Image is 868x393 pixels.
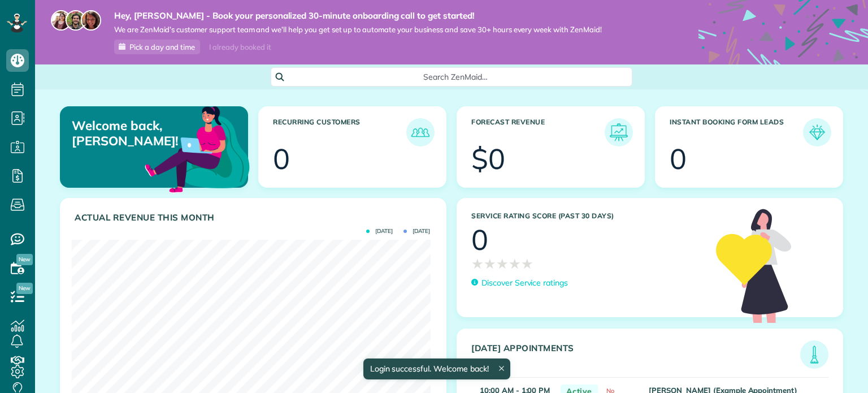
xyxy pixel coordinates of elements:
a: Pick a day and time [114,40,200,54]
img: icon_form_leads-04211a6a04a5b2264e4ee56bc0799ec3eb69b7e499cbb523a139df1d13a81ae0.png [806,121,828,144]
span: ★ [509,254,521,274]
span: [DATE] [366,228,393,234]
img: icon_forecast_revenue-8c13a41c7ed35a8dcfafea3cbb826a0462acb37728057bba2d056411b612bbbe.png [607,121,630,144]
h3: Instant Booking Form Leads [670,118,803,146]
div: 0 [670,145,687,173]
img: dashboard_welcome-42a62b7d889689a78055ac9021e634bf52bae3f8056760290aed330b23ab8690.png [142,93,252,203]
span: [DATE] [403,228,430,234]
span: ★ [484,254,496,274]
span: ★ [521,254,533,274]
div: $0 [471,145,505,173]
h3: Forecast Revenue [471,118,605,146]
span: New [16,283,33,294]
div: Login successful. Welcome back! [363,359,510,379]
h3: Recurring Customers [273,118,406,146]
span: We are ZenMaid’s customer support team and we’ll help you get set up to automate your business an... [114,25,602,34]
a: Discover Service ratings [471,277,568,289]
img: icon_todays_appointments-901f7ab196bb0bea1936b74009e4eb5ffbc2d2711fa7634e0d609ed5ef32b18b.png [803,343,826,366]
span: Pick a day and time [129,42,195,51]
img: jorge-587dff0eeaa6aab1f244e6dc62b8924c3b6ad411094392a53c71c6c4a576187d.jpg [66,10,86,31]
span: ★ [471,254,484,274]
span: ★ [496,254,509,274]
img: michelle-19f622bdf1676172e81f8f8fba1fb50e276960ebfe0243fe18214015130c80e4.jpg [81,10,101,31]
span: New [16,254,33,265]
div: I already booked it [202,40,277,54]
img: maria-72a9807cf96188c08ef61303f053569d2e2a8a1cde33d635c8a3ac13582a053d.jpg [51,10,71,31]
div: 0 [273,145,290,173]
p: Discover Service ratings [481,277,568,289]
div: 0 [471,226,488,254]
img: icon_recurring_customers-cf858462ba22bcd05b5a5880d41d6543d210077de5bb9ebc9590e49fd87d84ed.png [409,121,432,144]
h3: [DATE] Appointments [471,343,800,369]
h3: Service Rating score (past 30 days) [471,212,705,220]
h3: Actual Revenue this month [75,213,435,223]
strong: Hey, [PERSON_NAME] - Book your personalized 30-minute onboarding call to get started! [114,10,602,21]
p: Welcome back, [PERSON_NAME]! [72,118,187,148]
